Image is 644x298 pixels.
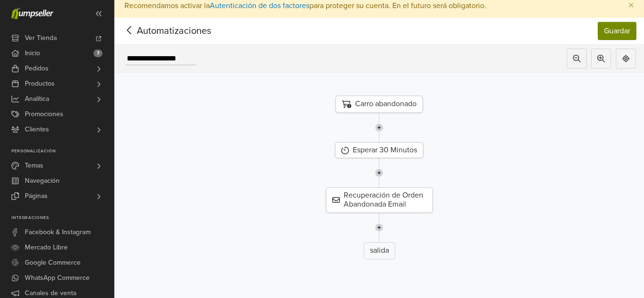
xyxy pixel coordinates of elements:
[25,255,81,270] span: Google Commerce
[335,142,423,158] div: Esperar 30 Minutos
[11,215,114,221] p: Integraciones
[25,270,90,286] span: WhatsApp Commerce
[93,50,102,57] span: 7
[336,96,423,113] div: Carro abandonado
[326,188,433,212] div: Recuperación de Orden Abandonada Email
[11,149,114,154] p: Personalización
[25,76,55,91] span: Productos
[25,225,91,240] span: Facebook & Instagram
[25,91,49,107] span: Analítica
[122,24,196,38] span: Automatizaciones
[25,240,68,255] span: Mercado Libre
[25,61,49,76] span: Pedidos
[375,213,383,242] img: line-7960e5f4d2b50ad2986e.svg
[25,46,40,61] span: Inicio
[364,242,395,259] div: salida
[25,107,63,122] span: Promociones
[375,158,383,188] img: line-7960e5f4d2b50ad2986e.svg
[375,113,383,142] img: line-7960e5f4d2b50ad2986e.svg
[25,189,48,204] span: Páginas
[210,1,309,10] a: Autenticación de dos factores
[25,122,49,137] span: Clientes
[25,30,57,46] span: Ver Tienda
[25,158,43,173] span: Temas
[598,22,636,40] button: Guardar
[25,173,60,189] span: Navegación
